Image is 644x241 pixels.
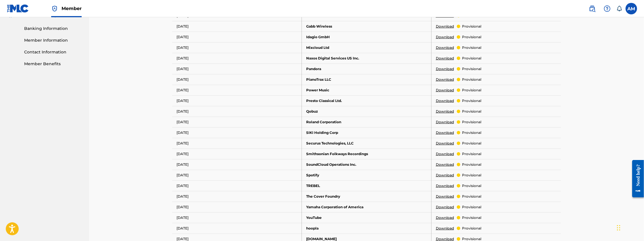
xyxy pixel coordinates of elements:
[302,32,432,42] td: Idagio GmbH
[172,127,302,138] td: [DATE]
[436,119,454,125] a: Download
[626,3,637,14] div: User Menu
[436,205,454,210] a: Download
[302,106,432,117] td: Qobuz
[302,117,432,127] td: Roland Corporation
[586,3,598,14] a: Public Search
[462,24,481,29] p: provisional
[601,3,613,14] div: Help
[462,183,481,188] p: provisional
[436,77,454,82] a: Download
[436,88,454,93] a: Download
[302,138,432,149] td: Securus Technologies, LLC
[24,26,82,32] a: Banking Information
[462,194,481,199] p: provisional
[302,180,432,191] td: TREBEL
[302,95,432,106] td: Presto Classical Ltd.
[462,88,481,93] p: provisional
[436,56,454,61] a: Download
[172,202,302,212] td: [DATE]
[7,4,29,13] img: MLC Logo
[436,183,454,188] a: Download
[436,141,454,146] a: Download
[436,109,454,114] a: Download
[172,106,302,117] td: [DATE]
[615,213,644,241] iframe: Chat Widget
[462,98,481,103] p: provisional
[172,223,302,234] td: [DATE]
[302,85,432,95] td: Power Music
[302,170,432,180] td: Spotify
[302,212,432,223] td: YouTube
[462,56,481,61] p: provisional
[462,205,481,210] p: provisional
[302,149,432,159] td: Smithsonian Folkways Recordings
[172,42,302,53] td: [DATE]
[462,109,481,114] p: provisional
[436,66,454,72] a: Download
[436,34,454,40] a: Download
[172,74,302,85] td: [DATE]
[462,173,481,178] p: provisional
[462,141,481,146] p: provisional
[462,119,481,125] p: provisional
[436,130,454,135] a: Download
[462,66,481,72] p: provisional
[172,212,302,223] td: [DATE]
[436,45,454,50] a: Download
[302,74,432,85] td: PianoTrax LLC
[172,117,302,127] td: [DATE]
[302,223,432,234] td: hoopla
[172,149,302,159] td: [DATE]
[62,5,82,12] span: Member
[302,42,432,53] td: Mixcloud Ltd
[24,49,82,55] a: Contact Information
[172,32,302,42] td: [DATE]
[172,180,302,191] td: [DATE]
[172,21,302,32] td: [DATE]
[302,21,432,32] td: Gabb Wireless
[604,5,611,12] img: help
[436,194,454,199] a: Download
[172,95,302,106] td: [DATE]
[302,159,432,170] td: SoundCloud Operations Inc.
[302,191,432,202] td: The Cover Foundry
[172,63,302,74] td: [DATE]
[616,6,622,11] div: Notifications
[462,34,481,40] p: provisional
[172,53,302,63] td: [DATE]
[302,63,432,74] td: Pandora
[462,45,481,50] p: provisional
[302,202,432,212] td: Yamaha Corporation of America
[436,226,454,231] a: Download
[24,61,82,67] a: Member Benefits
[462,151,481,157] p: provisional
[628,156,644,202] iframe: Resource Center
[172,138,302,149] td: [DATE]
[302,127,432,138] td: SIKI Holding Corp
[436,151,454,157] a: Download
[436,24,454,29] a: Download
[589,5,596,12] img: search
[617,219,620,236] div: Drag
[302,53,432,63] td: Naxos Digital Services US Inc.
[172,191,302,202] td: [DATE]
[462,162,481,167] p: provisional
[436,162,454,167] a: Download
[436,98,454,103] a: Download
[462,130,481,135] p: provisional
[462,215,481,220] p: provisional
[51,5,58,12] img: Top Rightsholder
[172,159,302,170] td: [DATE]
[436,173,454,178] a: Download
[436,215,454,220] a: Download
[172,170,302,180] td: [DATE]
[462,226,481,231] p: provisional
[24,37,82,43] a: Member Information
[172,85,302,95] td: [DATE]
[462,77,481,82] p: provisional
